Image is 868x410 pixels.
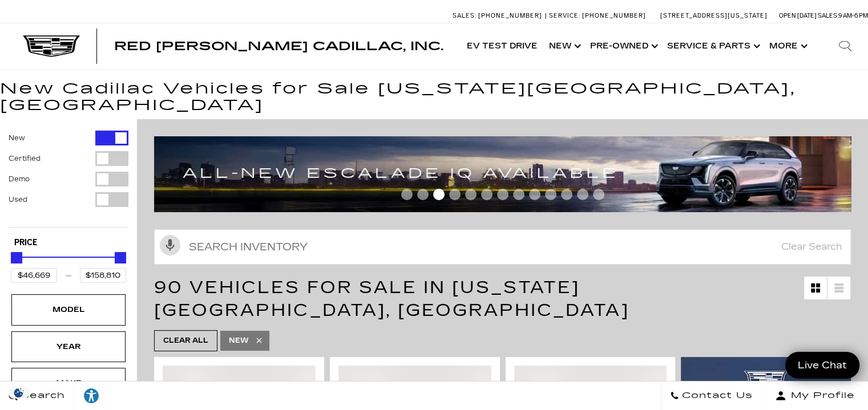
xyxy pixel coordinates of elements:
svg: Click to toggle on voice search [160,235,180,255]
a: Service: [PHONE_NUMBER] [545,13,649,19]
span: Open [DATE] [779,12,817,19]
div: ModelModel [11,294,126,325]
a: EV Test Drive [461,23,543,69]
div: Minimum Price [11,252,22,263]
span: Go to slide 6 [481,189,492,200]
img: Cadillac Dark Logo with Cadillac White Text [23,35,80,57]
a: Red [PERSON_NAME] Cadillac, Inc. [114,40,443,52]
span: Clear All [163,334,208,348]
span: 90 Vehicles for Sale in [US_STATE][GEOGRAPHIC_DATA], [GEOGRAPHIC_DATA] [154,277,629,320]
span: New [229,334,249,348]
button: Open user profile menu [762,381,868,410]
div: Maximum Price [115,252,126,263]
input: Minimum [11,268,57,283]
span: Go to slide 13 [593,189,604,200]
span: Go to slide 1 [401,189,413,200]
input: Maximum [80,268,126,283]
h5: Price [14,238,123,248]
span: Red [PERSON_NAME] Cadillac, Inc. [114,39,443,53]
button: More [764,23,811,69]
span: Go to slide 5 [465,189,477,200]
span: Go to slide 9 [529,189,540,200]
div: Explore your accessibility options [74,387,108,404]
span: My Profile [786,388,855,404]
a: Live Chat [785,352,859,379]
a: Pre-Owned [584,23,661,69]
span: Go to slide 10 [545,189,556,200]
span: Go to slide 7 [497,189,508,200]
span: Go to slide 11 [561,189,572,200]
a: Service & Parts [661,23,764,69]
div: Model [40,303,97,316]
span: Go to slide 2 [417,189,429,200]
div: Year [40,340,97,353]
div: Filter by Vehicle Type [9,131,128,227]
div: MakeMake [11,368,126,399]
span: [PHONE_NUMBER] [478,12,542,19]
span: Sales: [453,12,477,19]
span: Sales: [818,12,838,19]
a: [STREET_ADDRESS][US_STATE] [660,12,768,19]
label: Certified [9,153,41,164]
span: Contact Us [679,388,753,404]
label: New [9,132,25,144]
span: Search [18,388,65,404]
span: Go to slide 8 [513,189,524,200]
span: 9 AM-6 PM [838,12,868,19]
span: Go to slide 4 [449,189,461,200]
div: YearYear [11,331,126,362]
input: Search Inventory [154,229,851,265]
span: [PHONE_NUMBER] [582,12,646,19]
div: Price [11,248,126,283]
section: Click to Open Cookie Consent Modal [6,387,32,399]
a: Contact Us [661,381,762,410]
div: Make [40,377,97,389]
span: Service: [549,12,580,19]
a: New [543,23,584,69]
label: Demo [9,173,30,185]
img: Opt-Out Icon [6,387,32,399]
span: Go to slide 3 [433,189,445,200]
img: 2502-February-vrp-escalade-iq-2 [154,136,859,212]
a: Explore your accessibility options [74,381,109,410]
span: Live Chat [792,359,853,372]
span: Go to slide 12 [577,189,588,200]
label: Used [9,194,27,205]
a: Sales: [PHONE_NUMBER] [453,13,545,19]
